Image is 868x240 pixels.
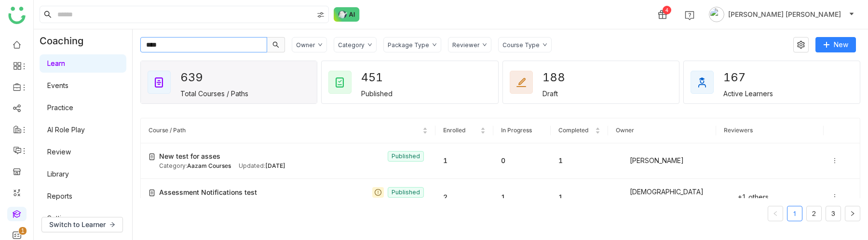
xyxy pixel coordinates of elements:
button: [PERSON_NAME] [PERSON_NAME] [707,7,856,22]
a: Learn [47,59,65,67]
p: 1 [21,226,25,236]
a: Events [47,81,68,89]
li: 2 [806,206,822,221]
a: 3 [826,206,841,221]
span: Owner [616,126,634,134]
td: 2 [435,179,493,216]
span: Course / Path [149,126,186,134]
div: [PERSON_NAME] [616,155,708,166]
a: 2 [807,206,821,221]
img: 684a9b06de261c4b36a3cf65 [616,191,627,203]
div: Coaching [34,29,98,52]
img: ask-buddy-normal.svg [334,7,360,22]
img: logo [8,7,26,24]
span: [DATE] [265,162,285,169]
div: 167 [723,67,758,88]
td: 1 [551,179,608,216]
div: Category: [159,198,279,207]
a: Review [47,148,71,156]
span: New test for asses [159,151,220,162]
div: 4 [663,6,671,14]
img: 684a9ad2de261c4b36a3cd74 [724,191,735,203]
img: help.svg [685,11,694,20]
td: 1 [435,143,493,179]
nz-tag: Published [388,187,424,198]
span: Assessment Notifications test [159,187,257,198]
div: +1 others [724,191,816,203]
td: 1 [493,179,551,216]
div: [DEMOGRAPHIC_DATA][PERSON_NAME] [616,187,708,208]
a: Settings [47,214,73,222]
div: Package Type [388,41,429,49]
button: Next Page [845,206,860,221]
span: Switch to Learner [49,219,106,230]
span: In Progress [501,126,532,134]
div: 188 [542,67,577,88]
div: Category [338,41,365,49]
button: New [815,37,856,52]
nz-badge-sup: 1 [19,227,27,235]
div: Active Learners [723,89,773,98]
span: Completed [558,126,588,134]
span: New [834,39,848,50]
div: 639 [180,67,215,88]
a: Library [47,170,69,178]
div: Published [361,89,393,98]
a: 1 [787,206,802,221]
img: active_learners.svg [696,76,708,88]
nz-tag: Published [388,151,424,162]
img: draft_courses.svg [515,76,527,88]
div: Category: [159,162,231,171]
div: Updated: [239,162,285,171]
button: Previous Page [768,206,783,221]
a: Reports [47,192,72,200]
span: Aazam Courses [187,162,231,169]
button: Switch to Learner [41,217,123,232]
div: 451 [361,67,396,88]
img: create-new-course.svg [149,189,155,196]
td: 0 [493,143,551,179]
div: Owner [296,41,315,49]
div: Updated: [286,198,333,207]
li: 1 [787,206,802,221]
img: create-new-course.svg [149,153,155,160]
a: AI Role Play [47,126,85,134]
div: Total Courses / Paths [180,89,248,98]
span: Reviewers [724,126,753,134]
li: 3 [826,206,841,221]
img: 684a9b6bde261c4b36a3d2e3 [616,155,627,166]
div: Course Type [502,41,540,49]
img: total_courses.svg [153,76,165,88]
span: Enrolled [443,126,465,134]
a: Practice [47,103,73,112]
span: [PERSON_NAME] [PERSON_NAME] [728,9,841,20]
img: published_courses.svg [334,76,346,88]
div: Reviewer [452,41,479,49]
img: avatar [709,7,724,22]
img: search-type.svg [317,11,325,19]
div: Draft [542,89,558,98]
td: 1 [551,143,608,179]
